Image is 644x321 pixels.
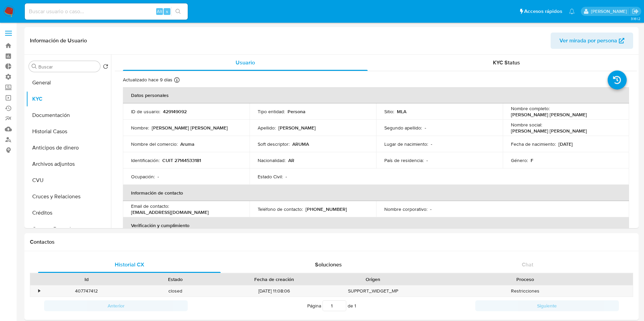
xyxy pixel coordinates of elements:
input: Buscar [38,64,97,70]
p: Segundo apellido : [384,125,422,131]
p: País de residencia : [384,157,424,163]
p: [PERSON_NAME] [PERSON_NAME] [511,112,587,118]
p: Nombre social : [511,122,542,128]
p: - [158,174,159,180]
th: Datos personales [123,87,629,103]
p: - [430,206,431,212]
span: Chat [522,261,533,268]
span: Página de [307,300,356,311]
p: [DATE] [558,141,573,147]
p: Tipo entidad : [258,108,285,115]
p: Soft descriptor : [258,141,290,147]
div: Origen [333,276,413,283]
p: ARUMA [292,141,309,147]
p: - [426,157,428,163]
button: Buscar [32,64,37,69]
p: - [431,141,432,147]
button: search-icon [171,7,185,16]
p: Lugar de nacimiento : [384,141,428,147]
div: Id [47,276,126,283]
p: ID de usuario : [131,108,160,115]
p: [EMAIL_ADDRESS][DOMAIN_NAME] [131,209,209,215]
p: F [531,157,533,163]
button: Ver mirada por persona [551,33,633,49]
div: Proceso [422,276,628,283]
div: [DATE] 11:08:06 [220,285,329,297]
span: KYC Status [493,59,520,66]
a: Notificaciones [569,8,575,14]
button: Siguiente [475,300,619,311]
p: Nombre del comercio : [131,141,178,147]
span: Accesos rápidos [524,8,562,15]
p: MLA [397,108,406,115]
p: Persona [288,108,306,115]
p: gustavo.deseta@mercadolibre.com [591,8,629,15]
p: Aruma [180,141,195,147]
p: Nacionalidad : [258,157,286,163]
span: 1 [354,302,356,309]
button: Anterior [44,300,188,311]
p: - [425,125,426,131]
div: SUPPORT_WIDGET_MP [329,285,418,297]
input: Buscar usuario o caso... [25,7,188,16]
span: Usuario [236,59,255,66]
div: closed [131,285,220,297]
p: Sitio : [384,108,394,115]
h1: Contactos [30,239,633,245]
div: Estado [136,276,215,283]
button: Cruces y Relaciones [26,188,111,205]
button: Historial Casos [26,123,111,140]
p: Ocupación : [131,174,155,180]
div: 407747412 [42,285,131,297]
button: Créditos [26,205,111,221]
p: [PHONE_NUMBER] [306,206,347,212]
p: Género : [511,157,528,163]
p: [PERSON_NAME] [278,125,316,131]
th: Información de contacto [123,185,629,201]
p: Email de contacto : [131,203,169,209]
div: Restricciones [418,285,633,297]
h1: Información de Usuario [30,37,87,44]
p: Nombre completo : [511,105,550,112]
p: AR [288,157,294,163]
button: Archivos adjuntos [26,156,111,172]
span: Historial CX [115,261,144,268]
p: Teléfono de contacto : [258,206,303,212]
div: • [38,288,40,294]
p: Actualizado hace 9 días [123,77,172,83]
p: Fecha de nacimiento : [511,141,556,147]
button: General [26,75,111,91]
span: Alt [157,8,162,15]
span: Ver mirada por persona [559,33,617,49]
button: Anticipos de dinero [26,140,111,156]
button: CVU [26,172,111,188]
button: KYC [26,91,111,107]
span: Soluciones [315,261,342,268]
p: 429149092 [163,108,187,115]
button: Cuentas Bancarias [26,221,111,237]
p: Identificación : [131,157,160,163]
p: Nombre corporativo : [384,206,427,212]
p: [PERSON_NAME] [PERSON_NAME] [152,125,228,131]
button: Documentación [26,107,111,123]
p: Estado Civil : [258,174,283,180]
div: Fecha de creación [225,276,324,283]
p: Nombre : [131,125,149,131]
p: Apellido : [258,125,276,131]
p: [PERSON_NAME] [PERSON_NAME] [511,128,587,134]
p: - [286,174,287,180]
p: CUIT 27144533181 [162,157,201,163]
th: Verificación y cumplimiento [123,217,629,234]
button: Volver al orden por defecto [103,64,108,71]
span: s [166,8,168,15]
a: Salir [632,8,639,15]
